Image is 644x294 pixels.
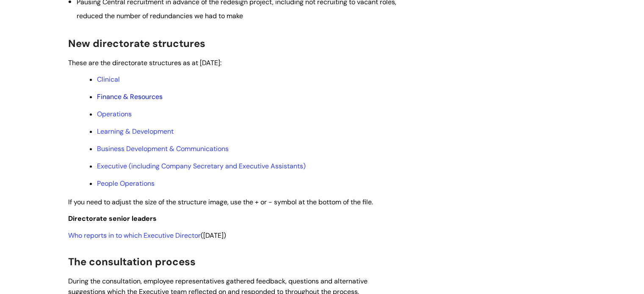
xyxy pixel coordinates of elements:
[97,162,306,170] a: Executive (including Company Secretary and Executive Assistants)
[97,127,174,136] a: Learning & Development
[68,231,201,240] a: Who reports in to which Executive Director
[68,58,221,67] span: These are the directorate structures as at [DATE]:
[68,37,205,50] span: New directorate structures
[68,255,196,268] span: The consultation process
[97,110,132,118] a: Operations
[97,75,120,84] a: Clinical
[97,144,229,153] a: Business Development & Communications
[68,214,157,223] span: Directorate senior leaders
[97,179,155,188] a: People Operations
[68,198,373,206] span: If you need to adjust the size of the structure image, use the + or - symbol at the bottom of the...
[68,231,226,240] span: ([DATE])
[97,92,163,101] a: Finance & Resources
